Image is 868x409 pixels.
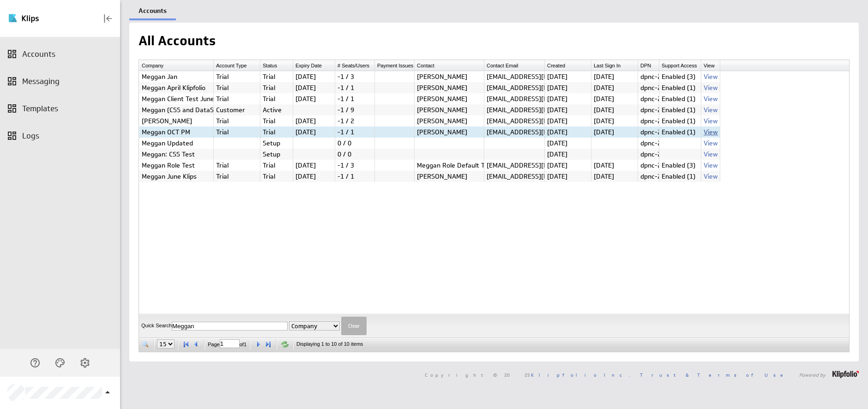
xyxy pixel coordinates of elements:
[484,115,544,126] div: [EMAIL_ADDRESS][DOMAIN_NAME]
[704,84,718,92] a: View
[659,61,701,71] div: Support Access
[484,61,544,71] div: Contact Email
[415,71,484,82] div: [PERSON_NAME]
[79,357,90,368] svg: Account and settings
[139,314,616,337] div: Quick Search
[216,72,229,81] a: Trial
[704,72,718,81] a: View
[484,71,544,82] div: [EMAIL_ADDRESS][DOMAIN_NAME]
[638,71,659,82] div: dpnc-22
[415,126,484,137] div: [PERSON_NAME]
[638,171,659,181] div: dpnc-24
[22,131,118,141] div: Logs
[139,149,213,159] div: Meggan: CSS Test
[263,172,275,180] a: Trial
[484,126,544,137] div: [EMAIL_ADDRESS][DOMAIN_NAME]
[704,161,718,169] a: View
[335,82,374,93] div: -1 / 1
[139,104,213,115] div: Meggan (CSS and DataStore)
[638,61,659,71] div: DPN
[77,355,93,371] div: Account and settings
[139,138,213,148] div: Meggan Updated
[335,126,374,137] div: -1 / 1
[263,128,275,136] a: Trial
[545,71,591,82] div: [DATE]
[263,95,275,103] a: Trial
[545,61,591,71] div: Created
[293,160,335,170] div: [DATE]
[375,61,414,71] div: Payment Issues
[335,160,374,170] div: -1 / 3
[545,160,591,170] div: [DATE]
[659,71,701,82] div: Enabled (3)
[415,171,484,181] div: [PERSON_NAME]
[139,160,213,170] div: Meggan Role Test
[260,61,293,71] div: Status
[335,138,374,148] div: 0 / 0
[139,32,216,50] h1: All Accounts
[263,139,280,147] a: Setup
[425,373,630,377] span: Copyright © 2025
[415,61,484,71] div: Contact
[415,115,484,126] div: [PERSON_NAME]
[484,82,544,93] div: [EMAIL_ADDRESS][DOMAIN_NAME]
[216,128,229,136] a: Trial
[591,126,638,137] div: [DATE]
[214,61,260,71] div: Account Type
[638,82,659,93] div: dpnc-22
[659,104,701,115] div: Enabled (1)
[659,171,701,181] div: Enabled (1)
[263,161,275,169] a: Trial
[263,150,280,158] a: Setup
[335,104,374,115] div: -1 / 9
[591,115,638,126] div: [DATE]
[659,126,701,137] div: Enabled (1)
[139,171,213,181] div: Meggan June Klips
[545,171,591,181] div: [DATE]
[704,106,718,114] a: View
[263,117,275,125] a: Trial
[545,115,591,126] div: [DATE]
[139,93,213,104] div: Meggan Client Test June
[139,82,213,93] div: Meggan April Klipfolio
[591,104,638,115] div: [DATE]
[704,117,718,125] a: View
[591,82,638,93] div: [DATE]
[52,355,68,371] div: Themes
[531,372,630,378] a: Klipfolio Inc.
[293,61,335,71] div: Expiry Date
[216,95,229,103] a: Trial
[139,115,213,126] div: [PERSON_NAME]
[8,11,72,26] img: Klipfolio klips logo
[27,355,43,371] div: Help
[545,82,591,93] div: [DATE]
[335,171,374,181] div: -1 / 1
[659,82,701,93] div: Enabled (1)
[799,373,826,377] span: Powered by
[484,160,544,170] div: [EMAIL_ADDRESS][DOMAIN_NAME]
[640,372,790,378] a: Trust & Terms of Use
[8,11,72,26] div: Go to Dashboards
[701,61,720,71] div: View
[545,104,591,115] div: [DATE]
[335,61,374,71] div: # Seats/Users
[263,106,282,114] a: Active
[704,139,718,147] a: View
[704,172,718,180] a: View
[293,115,335,126] div: [DATE]
[638,149,659,159] div: dpnc-23
[100,11,116,26] div: Collapse
[54,357,66,368] div: Themes
[263,72,275,81] a: Trial
[545,149,591,159] div: [DATE]
[139,126,213,137] div: Meggan OCT PM
[296,341,363,347] span: Displaying 1 to 10 of 10 items
[638,138,659,148] div: dpnc-23
[341,317,367,335] input: Clear
[293,71,335,82] div: [DATE]
[591,61,638,71] div: Last Sign In
[638,104,659,115] div: dpnc-26
[545,93,591,104] div: [DATE]
[704,95,718,103] a: View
